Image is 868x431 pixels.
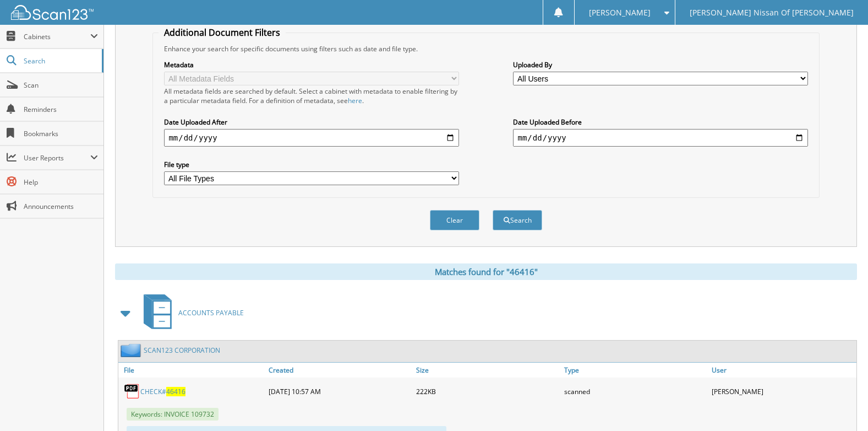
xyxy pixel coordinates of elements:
div: Enhance your search for specific documents using filters such as date and file type. [159,44,813,53]
label: Uploaded By [513,60,807,69]
a: Type [561,363,709,378]
a: CHECK#46416 [140,387,185,396]
iframe: Chat Widget [813,378,868,431]
a: Created [266,363,413,378]
span: Scan [24,80,98,90]
input: end [513,129,807,147]
button: Clear [430,210,479,230]
a: here [348,96,362,105]
input: start [164,129,458,147]
span: Cabinets [24,32,90,41]
img: scan123-logo-white.svg [11,5,94,20]
span: Search [24,56,96,66]
span: Keywords: INVOICE 109732 [127,408,219,421]
img: PDF.png [124,383,140,400]
span: Announcements [24,202,98,211]
span: Bookmarks [24,129,98,138]
span: ACCOUNTS PAYABLE [178,308,244,317]
label: Metadata [164,60,458,69]
a: ACCOUNTS PAYABLE [137,291,244,335]
img: folder2.png [121,343,144,357]
div: Matches found for "46416" [115,263,857,280]
span: Help [24,177,98,187]
div: scanned [561,380,709,402]
div: [DATE] 10:57 AM [266,380,413,402]
a: Size [413,363,561,378]
button: Search [493,210,542,230]
span: 46416 [166,387,185,396]
span: [PERSON_NAME] Nissan Of [PERSON_NAME] [690,9,854,16]
label: Date Uploaded After [164,117,458,127]
a: User [709,363,856,378]
div: [PERSON_NAME] [709,380,856,402]
span: Reminders [24,105,98,114]
div: All metadata fields are searched by default. Select a cabinet with metadata to enable filtering b... [164,87,458,105]
legend: Additional Document Filters [159,26,286,39]
a: SCAN123 CORPORATION [144,346,220,355]
label: File type [164,160,458,169]
label: Date Uploaded Before [513,117,807,127]
span: User Reports [24,153,90,163]
span: [PERSON_NAME] [589,9,651,16]
div: 222KB [413,380,561,402]
a: File [118,363,266,378]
